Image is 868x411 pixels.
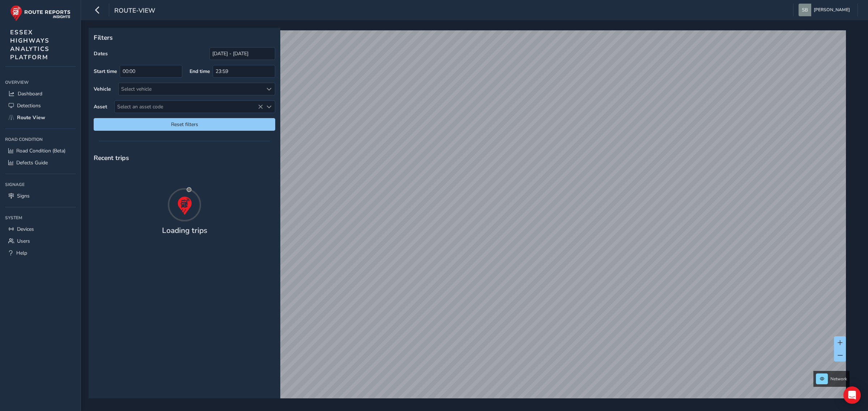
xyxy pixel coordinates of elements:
a: Defects Guide [5,157,76,169]
span: Devices [17,226,34,233]
a: Devices [5,223,76,235]
label: Dates [94,50,108,57]
span: Route View [17,114,45,121]
span: Signs [17,192,30,199]
span: Select an asset code [115,101,263,113]
span: Help [16,250,27,256]
h4: Loading trips [162,226,207,235]
a: Signs [5,190,76,202]
a: Road Condition (Beta) [5,145,76,157]
span: Network [830,376,847,382]
span: route-view [114,6,155,16]
a: Help [5,247,76,259]
span: Detections [17,102,41,109]
div: Select vehicle [119,83,263,95]
span: Dashboard [18,90,42,97]
canvas: Map [91,30,846,407]
div: Signage [5,179,76,190]
img: rr logo [10,5,71,21]
label: Start time [94,68,117,75]
span: Recent trips [94,153,129,162]
span: ESSEX HIGHWAYS ANALYTICS PLATFORM [10,28,50,61]
label: Asset [94,103,107,110]
div: Select an asset code [263,101,275,113]
button: [PERSON_NAME] [799,4,852,16]
div: Overview [5,77,76,88]
div: System [5,212,76,223]
a: Dashboard [5,88,76,100]
span: Users [17,238,30,245]
a: Route View [5,112,76,124]
a: Users [5,235,76,247]
span: Road Condition (Beta) [16,147,65,154]
div: Open Intercom Messenger [843,386,861,404]
a: Detections [5,100,76,112]
span: [PERSON_NAME] [814,4,850,16]
label: Vehicle [94,86,111,92]
button: Reset filters [94,118,275,131]
span: Defects Guide [16,159,48,166]
p: Filters [94,33,275,42]
div: Road Condition [5,134,76,145]
img: diamond-layout [799,4,811,16]
span: Reset filters [99,121,270,128]
label: End time [190,68,210,75]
